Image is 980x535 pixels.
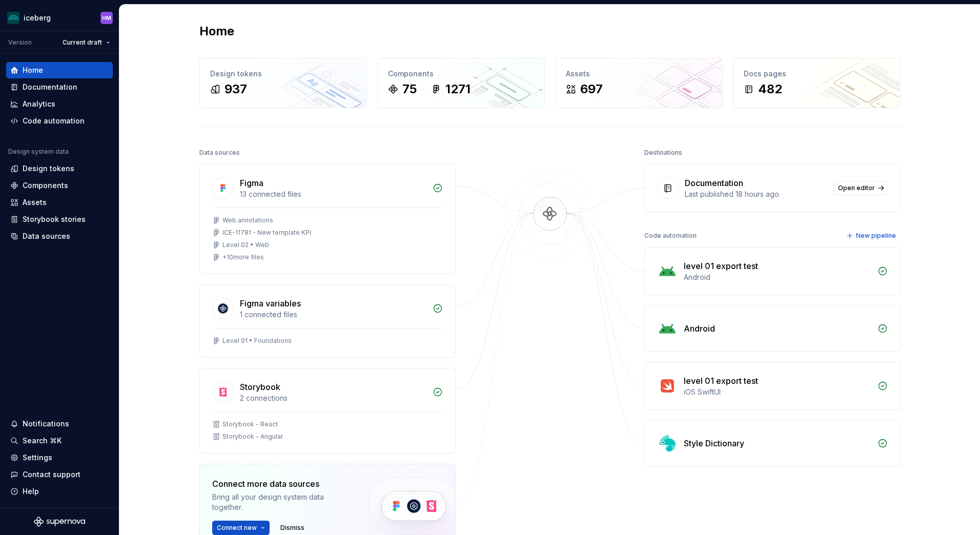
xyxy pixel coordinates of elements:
div: Destinations [644,146,682,160]
div: Home [23,65,43,75]
div: level 01 export test [684,375,758,387]
div: Assets [566,69,712,79]
div: iceberg [24,13,51,23]
span: Dismiss [280,524,304,532]
button: Connect new [212,521,270,535]
div: 1271 [445,81,471,97]
a: Home [6,62,113,78]
button: icebergHM [2,7,117,29]
div: Android [684,272,871,282]
a: Docs pages482 [733,58,901,108]
div: + 10 more files [222,253,264,261]
div: Components [23,180,68,191]
div: Documentation [685,177,743,189]
div: Design system data [8,148,69,156]
div: level 01 export test [684,260,758,272]
div: Settings [23,452,52,463]
a: Code automation [6,113,113,129]
div: Storybook stories [23,214,86,224]
span: Current draft [63,38,102,47]
div: Code automation [644,229,697,243]
button: Notifications [6,416,113,432]
div: Design tokens [210,69,356,79]
div: Assets [23,197,47,208]
div: Docs pages [744,69,890,79]
div: 697 [580,81,603,97]
div: Android [684,322,715,335]
div: 75 [402,81,417,97]
a: Open editor [833,181,888,195]
a: Documentation [6,79,113,95]
h2: Home [199,23,234,39]
a: Design tokens [6,160,113,177]
a: Components [6,177,113,194]
div: Storybook - React [222,420,278,428]
span: Open editor [838,184,875,192]
div: Last published 18 hours ago [685,189,827,199]
div: Search ⌘K [23,436,62,446]
div: Figma variables [240,297,301,310]
div: HM [102,14,111,22]
div: 937 [224,81,247,97]
div: ICE-11781 - New template KPI [222,229,311,237]
div: Style Dictionary [684,437,744,449]
div: 2 connections [240,393,426,403]
div: Connect more data sources [212,478,351,490]
div: Contact support [23,469,80,480]
a: Settings [6,449,113,466]
svg: Supernova Logo [34,517,85,527]
div: iOS SwiftUI [684,387,871,397]
button: Help [6,483,113,500]
a: Storybook2 connectionsStorybook - ReactStorybook - Angular [199,368,456,454]
a: Figma13 connected filesWeb annotationsICE-11781 - New template KPILevel 02 • Web+10more files [199,164,456,274]
div: 1 connected files [240,310,426,320]
div: Documentation [23,82,77,92]
div: Data sources [199,146,240,160]
div: Storybook - Angular [222,433,283,441]
a: Components751271 [377,58,545,108]
button: Dismiss [276,521,309,535]
div: Notifications [23,419,69,429]
div: Bring all your design system data together. [212,492,351,512]
div: Design tokens [23,163,74,174]
div: Storybook [240,381,280,393]
div: 482 [758,81,782,97]
a: Assets697 [555,58,723,108]
div: Help [23,486,39,497]
div: Figma [240,177,263,189]
a: Data sources [6,228,113,244]
div: Code automation [23,116,85,126]
img: 418c6d47-6da6-4103-8b13-b5999f8989a1.png [7,12,19,24]
div: Data sources [23,231,70,241]
div: Components [388,69,534,79]
button: New pipeline [843,229,901,243]
a: Storybook stories [6,211,113,228]
button: Search ⌘K [6,433,113,449]
div: 13 connected files [240,189,426,199]
a: Figma variables1 connected filesLevel 01 • Foundations [199,284,456,358]
a: Analytics [6,96,113,112]
button: Contact support [6,466,113,483]
button: Current draft [58,35,115,50]
div: Version [8,38,32,47]
span: New pipeline [856,232,896,240]
div: Web annotations [222,216,273,224]
a: Assets [6,194,113,211]
div: Analytics [23,99,55,109]
div: Level 01 • Foundations [222,337,292,345]
a: Design tokens937 [199,58,367,108]
div: Level 02 • Web [222,241,269,249]
span: Connect new [217,524,257,532]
